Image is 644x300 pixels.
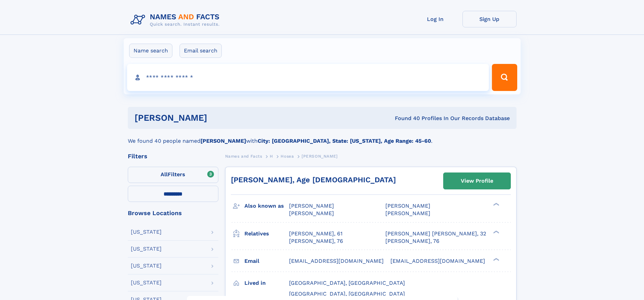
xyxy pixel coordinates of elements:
[131,263,162,269] div: [US_STATE]
[131,229,162,235] div: [US_STATE]
[289,230,342,237] a: [PERSON_NAME], 61
[302,154,338,159] span: [PERSON_NAME]
[301,115,510,122] div: Found 40 Profiles In Our Records Database
[270,152,273,160] a: H
[385,230,486,237] a: [PERSON_NAME] [PERSON_NAME], 32
[231,176,396,184] a: [PERSON_NAME], Age [DEMOGRAPHIC_DATA]
[289,210,334,216] span: [PERSON_NAME]
[131,280,162,285] div: [US_STATE]
[135,114,301,122] h1: [PERSON_NAME]
[461,173,493,189] div: View Profile
[244,277,289,289] h3: Lived in
[128,11,225,29] img: Logo Names and Facts
[128,210,218,216] div: Browse Locations
[289,291,405,297] span: [GEOGRAPHIC_DATA], [GEOGRAPHIC_DATA]
[200,138,246,144] b: [PERSON_NAME]
[390,258,485,264] span: [EMAIL_ADDRESS][DOMAIN_NAME]
[492,64,517,91] button: Search Button
[127,64,489,91] input: search input
[385,210,430,216] span: [PERSON_NAME]
[161,171,168,178] span: All
[492,202,500,207] div: ❯
[128,129,517,145] div: We found 40 people named with .
[281,152,294,160] a: Hosea
[385,237,439,245] a: [PERSON_NAME], 76
[289,203,334,209] span: [PERSON_NAME]
[492,230,500,234] div: ❯
[225,152,262,160] a: Names and Facts
[462,11,517,27] a: Sign Up
[270,154,273,159] span: H
[289,237,343,245] a: [PERSON_NAME], 76
[244,200,289,212] h3: Also known as
[258,138,431,144] b: City: [GEOGRAPHIC_DATA], State: [US_STATE], Age Range: 45-60
[244,255,289,267] h3: Email
[128,153,218,159] div: Filters
[129,44,172,58] label: Name search
[244,228,289,239] h3: Relatives
[492,257,500,261] div: ❯
[289,258,384,264] span: [EMAIL_ADDRESS][DOMAIN_NAME]
[281,154,294,159] span: Hosea
[128,167,218,183] label: Filters
[385,203,430,209] span: [PERSON_NAME]
[131,246,162,252] div: [US_STATE]
[444,173,510,189] a: View Profile
[180,44,222,58] label: Email search
[289,280,405,286] span: [GEOGRAPHIC_DATA], [GEOGRAPHIC_DATA]
[408,11,462,27] a: Log In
